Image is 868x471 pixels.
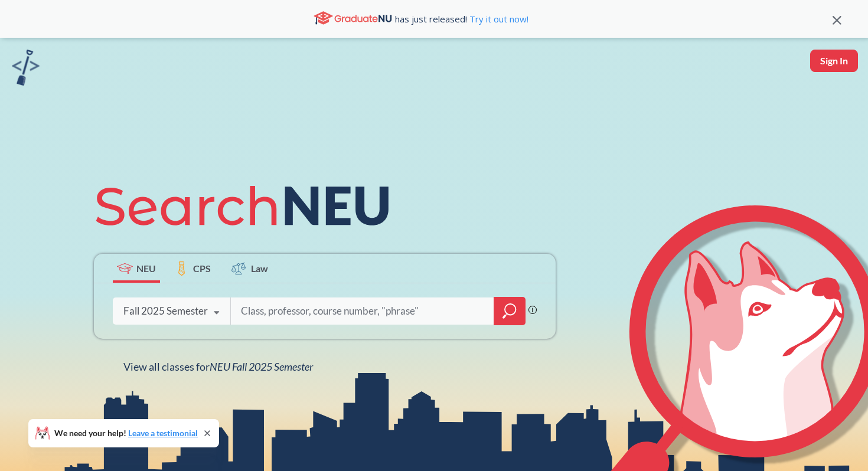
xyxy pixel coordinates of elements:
a: sandbox logo [12,50,40,89]
a: Try it out now! [467,13,528,25]
svg: magnifying glass [502,303,517,319]
input: Class, professor, course number, "phrase" [240,299,485,323]
a: Leave a testimonial [128,428,198,438]
div: Fall 2025 Semester [123,305,208,318]
span: View all classes for [123,360,313,373]
button: Sign In [810,50,858,72]
img: sandbox logo [12,50,40,86]
span: CPS [193,261,211,275]
span: NEU [136,261,156,275]
div: magnifying glass [494,297,526,325]
span: has just released! [395,12,528,25]
span: NEU Fall 2025 Semester [210,360,313,373]
span: Law [251,261,268,275]
span: We need your help! [54,429,198,437]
